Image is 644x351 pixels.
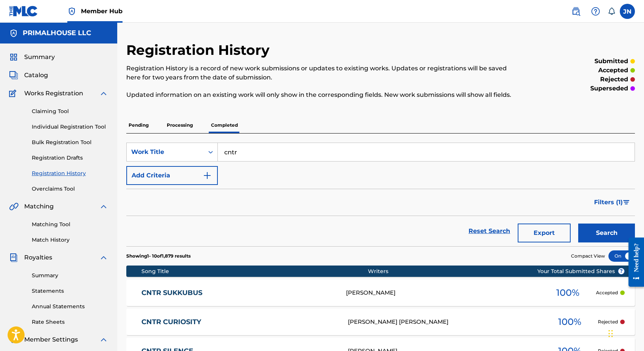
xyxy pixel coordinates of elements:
[588,4,603,19] div: Help
[346,289,539,297] div: [PERSON_NAME]
[608,322,613,345] div: Drag
[598,318,618,325] p: Rejected
[537,267,625,275] span: Your Total Submitted Shares
[518,224,571,242] button: Export
[126,143,635,246] form: Search Form
[32,138,108,146] a: Bulk Registration Tool
[203,171,212,180] img: 9d2ae6d4665cec9f34b9.svg
[556,286,579,300] span: 100 %
[24,71,48,80] span: Catalog
[32,303,108,311] a: Annual Statements
[9,89,19,98] img: Works Registration
[596,289,618,296] p: Accepted
[568,4,583,19] a: Public Search
[164,117,195,133] p: Processing
[598,66,628,75] p: accepted
[32,272,108,280] a: Summary
[594,57,628,66] p: submitted
[141,267,368,275] div: Song Title
[9,202,19,211] img: Matching
[623,200,630,205] img: filter
[594,198,623,207] span: Filters ( 1 )
[32,236,108,244] a: Match History
[32,185,108,193] a: Overclaims Tool
[99,202,108,211] img: expand
[24,202,54,211] span: Matching
[9,71,48,80] a: CatalogCatalog
[32,123,108,131] a: Individual Registration Tool
[99,89,108,98] img: expand
[126,166,218,185] button: Add Criteria
[9,253,18,262] img: Royalties
[606,315,644,351] iframe: Chat Widget
[368,267,561,275] div: Writers
[348,318,541,326] div: [PERSON_NAME] [PERSON_NAME]
[591,7,600,16] img: help
[571,7,580,16] img: search
[590,84,628,93] p: superseded
[24,53,55,62] span: Summary
[23,29,91,37] h5: PRIMALHOUSE LLC
[608,8,615,15] div: Notifications
[32,169,108,177] a: Registration History
[126,42,273,59] h2: Registration History
[131,148,199,157] div: Work Title
[32,221,108,228] a: Matching Tool
[590,193,635,212] button: Filters (1)
[209,117,240,133] p: Completed
[9,71,18,80] img: Catalog
[9,6,38,17] img: MLC Logo
[24,335,78,344] span: Member Settings
[623,232,644,293] iframe: Resource Center
[67,7,76,16] img: Top Rightsholder
[24,253,52,262] span: Royalties
[600,75,628,84] p: rejected
[126,64,518,82] p: Registration History is a record of new work submissions or updates to existing works. Updates or...
[126,90,518,99] p: Updated information on an existing work will only show in the corresponding fields. New work subm...
[99,335,108,344] img: expand
[465,223,514,239] a: Reset Search
[578,224,635,242] button: Search
[571,253,605,259] span: Compact View
[32,154,108,162] a: Registration Drafts
[9,53,18,62] img: Summary
[32,287,108,295] a: Statements
[620,4,635,19] div: User Menu
[32,107,108,115] a: Claiming Tool
[558,315,581,329] span: 100 %
[24,89,83,98] span: Works Registration
[9,53,55,62] a: SummarySummary
[141,318,338,326] a: CNTR CURIOSITY
[126,253,191,259] p: Showing 1 - 10 of 1,879 results
[141,289,336,297] a: CNTR SUKKUBUS
[9,29,18,38] img: Accounts
[81,7,123,16] span: Member Hub
[99,253,108,262] img: expand
[32,318,108,326] a: Rate Sheets
[618,268,624,274] span: ?
[126,117,151,133] p: Pending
